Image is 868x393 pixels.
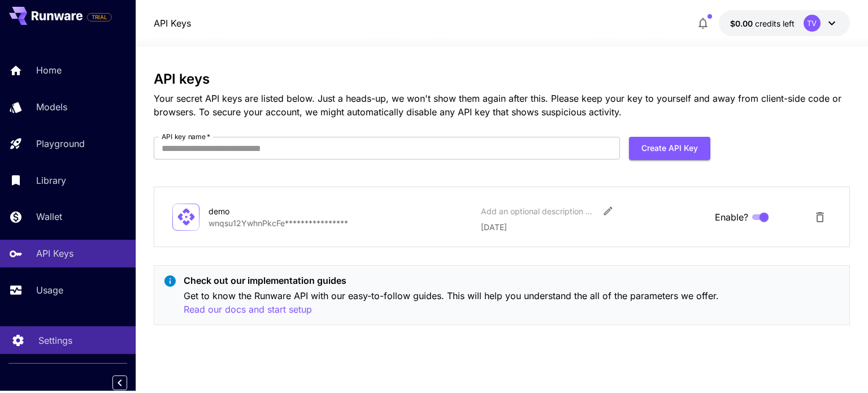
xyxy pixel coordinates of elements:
[629,137,710,160] button: Create API Key
[755,19,795,28] span: credits left
[36,137,85,150] p: Playground
[36,283,63,297] p: Usage
[209,205,322,217] div: demo
[481,221,705,233] p: [DATE]
[730,19,755,28] span: $0.00
[481,205,594,217] div: Add an optional description or comment
[154,16,191,30] a: API Keys
[154,16,191,30] nav: breadcrumb
[87,10,112,24] span: Add your payment card to enable full platform functionality.
[804,15,821,32] div: TV
[719,10,850,36] button: $0.00TV
[36,63,62,77] p: Home
[184,274,840,287] p: Check out our implementation guides
[112,375,127,390] button: Collapse sidebar
[730,18,795,29] div: $0.00
[715,210,748,224] span: Enable?
[36,100,67,114] p: Models
[154,71,849,87] h3: API keys
[36,247,73,260] p: API Keys
[598,201,618,221] button: Edit
[38,334,72,347] p: Settings
[121,373,136,393] div: Collapse sidebar
[36,210,62,223] p: Wallet
[162,132,210,141] label: API key name
[88,13,111,21] span: TRIAL
[184,289,840,317] p: Get to know the Runware API with our easy-to-follow guides. This will help you understand the all...
[809,206,831,228] button: Delete API Key
[184,303,312,317] button: Read our docs and start setup
[154,92,849,119] p: Your secret API keys are listed below. Just a heads-up, we won't show them again after this. Plea...
[36,174,66,187] p: Library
